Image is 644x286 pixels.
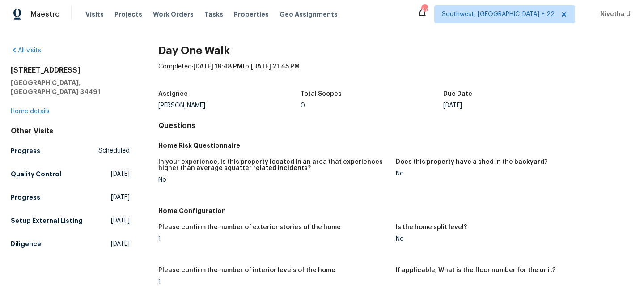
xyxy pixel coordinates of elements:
[158,267,335,273] h5: Please confirm the number of interior levels of the home
[443,102,586,109] div: [DATE]
[98,146,130,155] span: Scheduled
[11,78,130,96] h5: [GEOGRAPHIC_DATA], [GEOGRAPHIC_DATA] 34491
[158,279,389,285] div: 1
[301,91,342,97] h5: Total Scopes
[114,10,142,19] span: Projects
[158,224,341,231] h5: Please confirm the number of exterior stories of the home
[158,102,301,109] div: [PERSON_NAME]
[158,91,188,97] h5: Assignee
[158,62,633,85] div: Completed: to
[193,64,242,70] span: [DATE] 18:48 PM
[158,236,389,242] div: 1
[11,108,50,115] a: Home details
[396,224,467,231] h5: Is the home split level?
[11,127,130,136] div: Other Visits
[111,239,130,248] span: [DATE]
[301,102,443,109] div: 0
[11,166,130,182] a: Quality Control[DATE]
[11,236,130,252] a: Diligence[DATE]
[11,193,40,202] h5: Progress
[442,10,555,19] span: Southwest, [GEOGRAPHIC_DATA] + 22
[280,10,338,19] span: Geo Assignments
[158,206,633,215] h5: Home Configuration
[11,170,61,179] h5: Quality Control
[11,146,40,155] h5: Progress
[396,171,626,177] div: No
[251,64,300,70] span: [DATE] 21:45 PM
[153,10,194,19] span: Work Orders
[443,91,472,97] h5: Due Date
[421,5,428,14] div: 478
[111,216,130,225] span: [DATE]
[158,177,389,183] div: No
[11,189,130,205] a: Progress[DATE]
[30,10,60,19] span: Maestro
[234,10,269,19] span: Properties
[111,170,130,179] span: [DATE]
[111,193,130,202] span: [DATE]
[158,159,389,171] h5: In your experience, is this property located in an area that experiences higher than average squa...
[11,216,83,225] h5: Setup External Listing
[11,213,130,229] a: Setup External Listing[DATE]
[11,239,41,248] h5: Diligence
[11,143,130,159] a: ProgressScheduled
[85,10,104,19] span: Visits
[11,66,130,75] h2: [STREET_ADDRESS]
[597,10,631,19] span: Nivetha U
[396,236,626,242] div: No
[158,121,633,130] h4: Questions
[11,47,41,54] a: All visits
[396,267,555,273] h5: If applicable, What is the floor number for the unit?
[158,46,633,55] h2: Day One Walk
[396,159,547,165] h5: Does this property have a shed in the backyard?
[204,11,223,17] span: Tasks
[158,141,633,150] h5: Home Risk Questionnaire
